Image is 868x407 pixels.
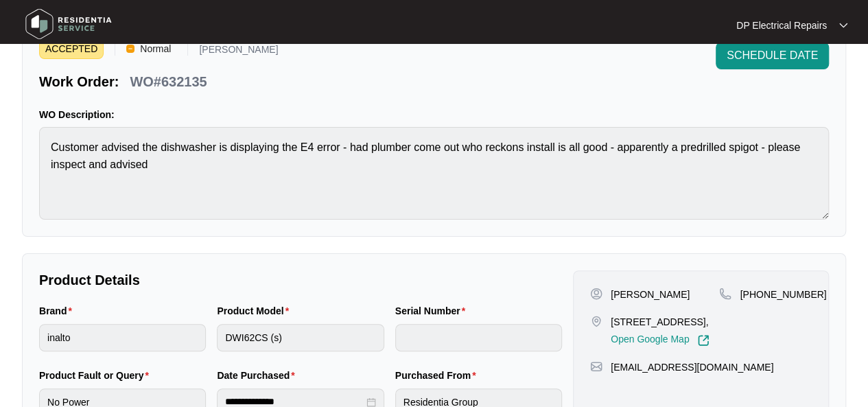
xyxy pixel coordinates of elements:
[39,108,829,121] p: WO Description:
[611,315,709,329] p: [STREET_ADDRESS],
[727,47,818,64] span: SCHEDULE DATE
[199,45,278,59] p: [PERSON_NAME]
[395,324,562,351] input: Serial Number
[716,42,829,69] button: SCHEDULE DATE
[590,288,602,300] img: user-pin
[39,38,104,59] span: ACCEPTED
[590,360,602,373] img: map-pin
[697,334,709,347] img: Link-External
[611,288,690,301] p: [PERSON_NAME]
[39,304,78,318] label: Brand
[590,315,602,327] img: map-pin
[126,45,134,53] img: Vercel Logo
[395,304,471,318] label: Serial Number
[21,3,117,45] img: residentia service logo
[611,360,773,374] p: [EMAIL_ADDRESS][DOMAIN_NAME]
[217,369,300,382] label: Date Purchased
[611,334,709,347] a: Open Google Map
[217,304,294,318] label: Product Model
[719,288,731,300] img: map-pin
[39,127,829,220] textarea: Customer advised the dishwasher is displaying the E4 error - had plumber come out who reckons ins...
[217,324,384,351] input: Product Model
[395,369,482,382] label: Purchased From
[740,288,826,301] p: [PHONE_NUMBER]
[839,22,847,29] img: dropdown arrow
[39,324,206,351] input: Brand
[134,38,176,59] span: Normal
[130,72,207,91] p: WO#632135
[39,72,119,91] p: Work Order:
[39,270,562,290] p: Product Details
[736,19,827,32] p: DP Electrical Repairs
[39,369,154,382] label: Product Fault or Query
